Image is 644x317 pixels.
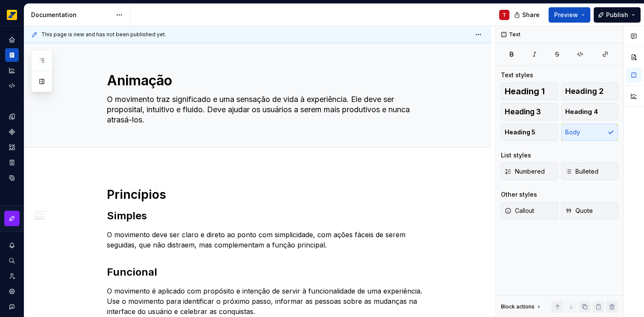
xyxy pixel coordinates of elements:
[105,93,427,127] textarea: O movimento traz significado e uma sensação de vida à experiência. Ele deve ser proposital, intui...
[505,167,545,176] span: Numbered
[510,7,545,23] button: Share
[501,151,531,160] div: List styles
[501,71,533,79] div: Text styles
[5,64,19,77] a: Analytics
[554,11,578,19] span: Preview
[501,124,558,141] button: Heading 5
[501,190,537,199] div: Other styles
[5,269,19,283] a: Invite team
[7,10,17,20] img: e8093afa-4b23-4413-bf51-00cde92dbd3f.png
[549,7,590,23] button: Preview
[5,300,19,314] button: Contact support
[501,83,558,100] button: Heading 1
[5,48,19,62] a: Documentation
[5,79,19,93] a: Code automation
[41,31,166,38] span: This page is new and has not been published yet.
[501,303,535,310] div: Block actions
[594,7,641,23] button: Publish
[522,11,540,19] span: Share
[107,230,429,250] p: O movimento deve ser claro e direto ao ponto com simplicidade, com ações fáceis de serem seguidas...
[561,83,618,100] button: Heading 2
[501,163,558,180] button: Numbered
[606,11,628,19] span: Publish
[5,285,19,298] a: Settings
[107,265,429,279] h2: Funcional
[5,238,19,252] button: Notifications
[505,206,534,215] span: Callout
[565,206,593,215] span: Quote
[501,301,542,313] div: Block actions
[505,108,541,116] span: Heading 3
[107,286,429,317] p: O movimento é aplicado com propósito e intenção de servir à funcionalidade de uma experiência. Us...
[5,171,19,185] a: Data sources
[5,156,19,169] a: Storybook stories
[561,163,618,180] button: Bulleted
[105,70,427,91] textarea: Animação
[5,254,19,268] button: Search ⌘K
[107,209,429,223] h2: Simples
[505,87,545,96] span: Heading 1
[31,11,112,19] div: Documentation
[565,108,598,116] span: Heading 4
[561,202,618,219] button: Quote
[565,87,604,96] span: Heading 2
[565,167,598,176] span: Bulleted
[5,140,19,154] a: Assets
[5,125,19,139] a: Components
[561,103,618,120] button: Heading 4
[5,110,19,123] a: Design tokens
[5,33,19,47] a: Home
[501,202,558,219] button: Callout
[107,187,429,202] h1: Princípios
[501,103,558,120] button: Heading 3
[505,128,535,137] span: Heading 5
[503,12,506,18] div: T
